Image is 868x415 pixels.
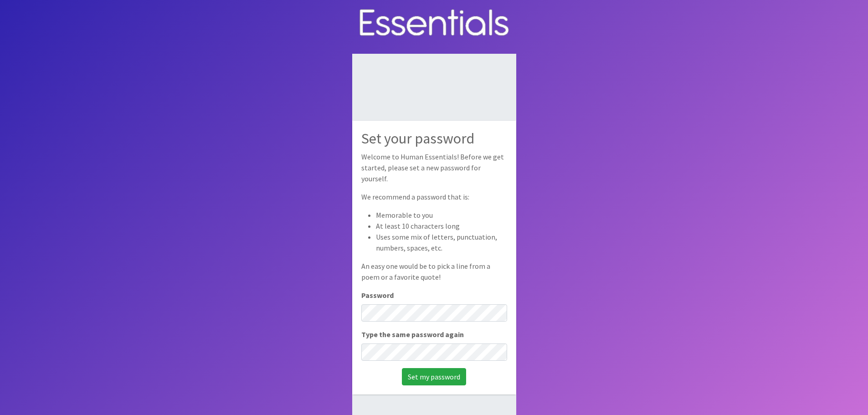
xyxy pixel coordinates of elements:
[361,329,464,340] label: Type the same password again
[376,231,507,253] li: Uses some mix of letters, punctuation, numbers, spaces, etc.
[361,290,394,301] label: Password
[402,368,466,385] input: Set my password
[361,151,507,184] p: Welcome to Human Essentials! Before we get started, please set a new password for yourself.
[376,210,507,220] li: Memorable to you
[361,261,507,282] p: An easy one would be to pick a line from a poem or a favorite quote!
[361,191,507,202] p: We recommend a password that is:
[361,130,507,147] h2: Set your password
[376,220,507,231] li: At least 10 characters long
